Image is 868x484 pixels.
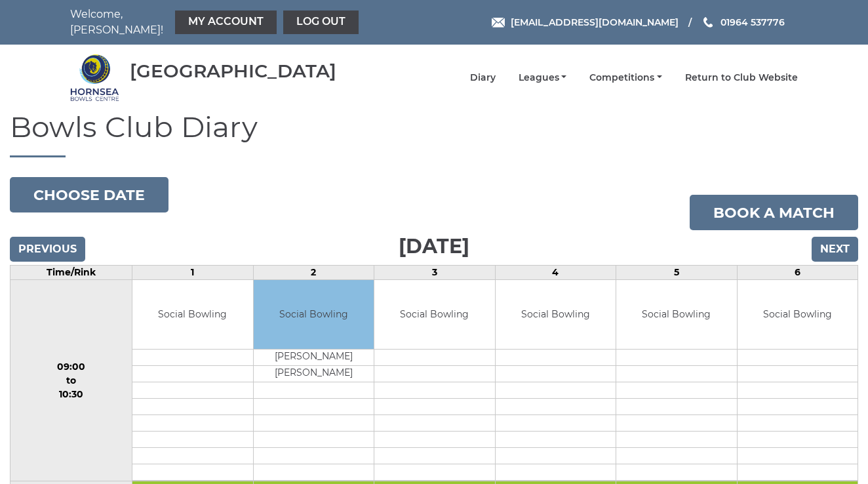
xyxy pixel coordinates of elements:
[254,365,374,382] td: [PERSON_NAME]
[511,16,679,28] span: [EMAIL_ADDRESS][DOMAIN_NAME]
[253,266,374,280] td: 2
[10,237,85,262] input: Previous
[703,17,713,28] img: Phone us
[519,71,567,84] a: Leagues
[492,18,505,28] img: Email
[616,280,736,349] td: Social Bowling
[701,15,785,30] a: Phone us 01964 537776
[690,195,858,230] a: Book a match
[10,111,858,157] h1: Bowls Club Diary
[132,280,252,349] td: Social Bowling
[589,71,662,84] a: Competitions
[738,280,858,349] td: Social Bowling
[254,349,374,365] td: [PERSON_NAME]
[10,266,132,280] td: Time/Rink
[374,280,494,349] td: Social Bowling
[374,266,495,280] td: 3
[254,280,374,349] td: Social Bowling
[685,71,798,84] a: Return to Club Website
[175,10,277,34] a: My Account
[496,280,616,349] td: Social Bowling
[812,237,858,262] input: Next
[70,7,362,38] nav: Welcome, [PERSON_NAME]!
[132,266,253,280] td: 1
[737,266,858,280] td: 6
[720,16,785,28] span: 01964 537776
[70,53,119,102] img: Hornsea Bowls Centre
[492,15,679,30] a: Email [EMAIL_ADDRESS][DOMAIN_NAME]
[616,266,737,280] td: 5
[10,177,168,212] button: Choose date
[470,71,496,84] a: Diary
[130,61,336,81] div: [GEOGRAPHIC_DATA]
[283,10,359,34] a: Log out
[10,280,132,481] td: 09:00 to 10:30
[495,266,616,280] td: 4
